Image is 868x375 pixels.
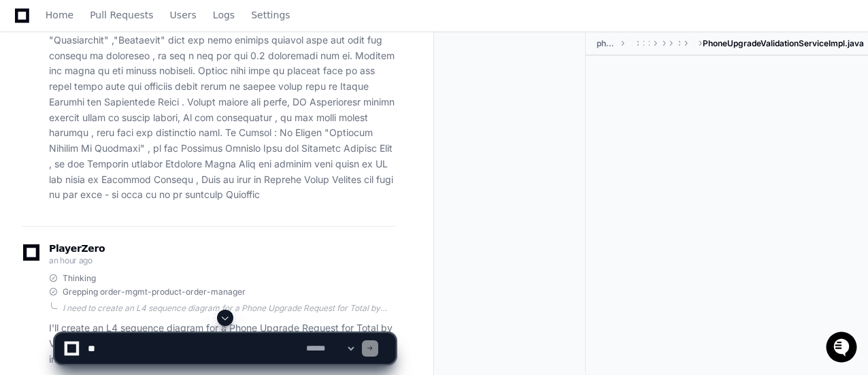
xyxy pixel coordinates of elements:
[46,11,73,19] span: Home
[251,11,290,19] span: Settings
[63,273,96,284] span: Thinking
[170,11,197,19] span: Users
[46,101,223,115] div: Start new chat
[824,330,861,367] iframe: Open customer support
[231,105,248,122] button: Start new chat
[14,14,41,41] img: PlayerZero
[49,255,93,265] span: an hour ago
[63,303,395,314] div: I need to create an L4 sequence diagram for a Phone Upgrade Request for Total by Verizon (TBV). L...
[46,115,178,126] div: We're offline, we'll be back soon
[96,142,165,153] a: Powered byPylon
[14,54,248,76] div: Welcome
[213,11,235,19] span: Logs
[90,11,153,19] span: Pull Requests
[14,101,38,126] img: 1736555170064-99ba0984-63c1-480f-8ee9-699278ef63ed
[49,244,105,252] span: PlayerZero
[135,143,165,153] span: Pylon
[597,38,616,49] span: phone-upgrade-order-validation-tbv
[703,38,864,49] span: PhoneUpgradeValidationServiceImpl.java
[63,287,246,297] span: Grepping order-mgmt-product-order-manager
